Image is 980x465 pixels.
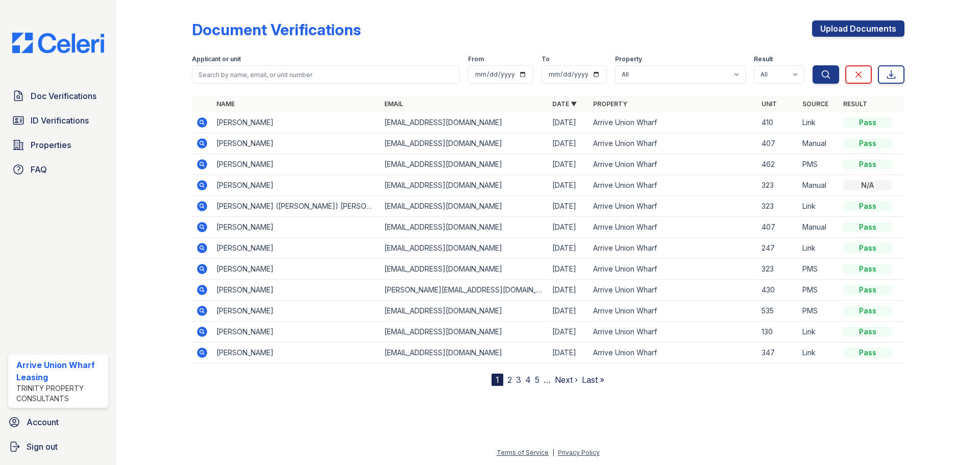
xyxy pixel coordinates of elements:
[212,112,380,133] td: [PERSON_NAME]
[192,65,460,84] input: Search by name, email, or unit number
[212,280,380,301] td: [PERSON_NAME]
[843,100,867,108] a: Result
[757,280,798,301] td: 430
[757,175,798,196] td: 323
[589,133,757,154] td: Arrive Union Wharf
[507,375,512,385] a: 2
[212,175,380,196] td: [PERSON_NAME]
[757,259,798,280] td: 323
[589,154,757,175] td: Arrive Union Wharf
[589,217,757,238] td: Arrive Union Wharf
[548,196,589,217] td: [DATE]
[212,217,380,238] td: [PERSON_NAME]
[812,20,904,37] a: Upload Documents
[843,222,892,232] div: Pass
[757,196,798,217] td: 323
[212,342,380,363] td: [PERSON_NAME]
[380,280,548,301] td: [PERSON_NAME][EMAIL_ADDRESS][DOMAIN_NAME]
[27,416,59,428] span: Account
[548,112,589,133] td: [DATE]
[192,55,241,63] label: Applicant or unit
[757,238,798,259] td: 247
[589,259,757,280] td: Arrive Union Wharf
[212,259,380,280] td: [PERSON_NAME]
[380,175,548,196] td: [EMAIL_ADDRESS][DOMAIN_NAME]
[798,322,839,342] td: Link
[798,217,839,238] td: Manual
[843,201,892,211] div: Pass
[615,55,642,63] label: Property
[380,342,548,363] td: [EMAIL_ADDRESS][DOMAIN_NAME]
[798,238,839,259] td: Link
[798,112,839,133] td: Link
[843,159,892,169] div: Pass
[380,133,548,154] td: [EMAIL_ADDRESS][DOMAIN_NAME]
[4,436,112,457] a: Sign out
[380,112,548,133] td: [EMAIL_ADDRESS][DOMAIN_NAME]
[212,133,380,154] td: [PERSON_NAME]
[589,175,757,196] td: Arrive Union Wharf
[798,154,839,175] td: PMS
[589,280,757,301] td: Arrive Union Wharf
[4,33,112,53] img: CE_Logo_Blue-a8612792a0a2168367f1c8372b55b34899dd931a85d93a1a3d3e32e68fde9ad4.png
[589,238,757,259] td: Arrive Union Wharf
[31,139,71,151] span: Properties
[798,342,839,363] td: Link
[544,374,551,386] span: …
[548,259,589,280] td: [DATE]
[552,100,577,108] a: Date ▼
[548,175,589,196] td: [DATE]
[212,301,380,322] td: [PERSON_NAME]
[380,301,548,322] td: [EMAIL_ADDRESS][DOMAIN_NAME]
[4,412,112,432] a: Account
[31,163,47,176] span: FAQ
[757,322,798,342] td: 130
[593,100,627,108] a: Property
[798,280,839,301] td: PMS
[516,375,521,385] a: 3
[192,20,361,39] div: Document Verifications
[548,238,589,259] td: [DATE]
[16,383,104,404] div: Trinity Property Consultants
[843,180,892,190] div: N/A
[843,285,892,295] div: Pass
[552,449,554,456] div: |
[757,112,798,133] td: 410
[212,196,380,217] td: [PERSON_NAME] ([PERSON_NAME]) [PERSON_NAME]
[212,154,380,175] td: [PERSON_NAME]
[843,306,892,316] div: Pass
[548,301,589,322] td: [DATE]
[757,301,798,322] td: 535
[762,100,777,108] a: Unit
[589,112,757,133] td: Arrive Union Wharf
[757,217,798,238] td: 407
[555,375,578,385] a: Next ›
[843,327,892,337] div: Pass
[8,86,108,106] a: Doc Verifications
[380,322,548,342] td: [EMAIL_ADDRESS][DOMAIN_NAME]
[497,449,549,456] a: Terms of Service
[558,449,600,456] a: Privacy Policy
[8,159,108,180] a: FAQ
[757,133,798,154] td: 407
[31,114,89,127] span: ID Verifications
[843,138,892,149] div: Pass
[754,55,773,63] label: Result
[212,238,380,259] td: [PERSON_NAME]
[589,301,757,322] td: Arrive Union Wharf
[542,55,550,63] label: To
[212,322,380,342] td: [PERSON_NAME]
[548,322,589,342] td: [DATE]
[380,154,548,175] td: [EMAIL_ADDRESS][DOMAIN_NAME]
[380,217,548,238] td: [EMAIL_ADDRESS][DOMAIN_NAME]
[843,264,892,274] div: Pass
[757,154,798,175] td: 462
[27,440,58,453] span: Sign out
[548,217,589,238] td: [DATE]
[380,238,548,259] td: [EMAIL_ADDRESS][DOMAIN_NAME]
[31,90,96,102] span: Doc Verifications
[589,342,757,363] td: Arrive Union Wharf
[535,375,540,385] a: 5
[380,196,548,217] td: [EMAIL_ADDRESS][DOMAIN_NAME]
